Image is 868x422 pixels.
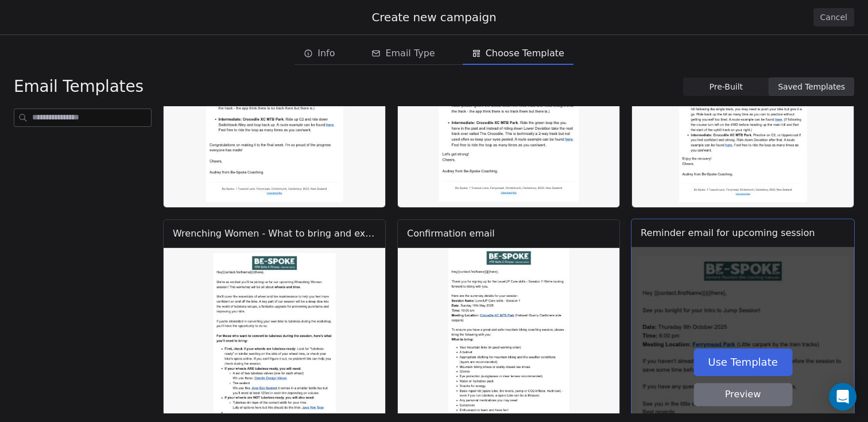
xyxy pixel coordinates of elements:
[385,47,435,60] span: Email Type
[641,226,815,240] div: Reminder email for upcoming session
[294,42,573,65] div: email creation steps
[317,47,335,60] span: Info
[829,383,857,411] div: Open Intercom Messenger
[407,227,495,241] div: Confirmation email
[14,9,854,25] div: Create new campaign
[173,227,376,241] div: Wrenching Women - What to bring and expect
[693,348,792,375] button: Use Template
[693,383,792,406] button: Preview
[14,76,144,97] span: Email Templates
[813,8,854,26] button: Cancel
[486,47,564,60] span: Choose Template
[710,81,743,93] span: Pre-Built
